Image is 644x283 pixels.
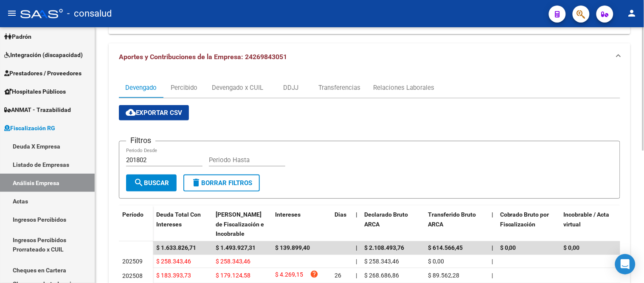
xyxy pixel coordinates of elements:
span: Aportes y Contribuciones de la Empresa: 24269843051 [119,53,287,61]
span: $ 258.343,46 [364,258,399,265]
span: $ 258.343,46 [156,258,191,265]
span: Exportar CSV [126,109,182,117]
mat-expansion-panel-header: Aportes y Contribuciones de la Empresa: 24269843051 [109,43,630,71]
span: $ 183.393,73 [156,272,191,279]
datatable-header-cell: Período [119,206,153,241]
span: 202508 [122,272,143,279]
datatable-header-cell: Deuda Bruta Neto de Fiscalización e Incobrable [212,206,272,243]
i: help [310,270,318,278]
mat-icon: delete [191,177,201,188]
span: Dias [335,211,346,218]
mat-icon: menu [7,8,17,18]
span: - consalud [67,4,112,23]
datatable-header-cell: Incobrable / Acta virtual [560,206,624,243]
span: Buscar [134,179,169,187]
datatable-header-cell: Intereses [272,206,331,243]
span: $ 258.343,46 [216,258,250,265]
mat-icon: person [627,8,637,18]
span: ANMAT - Trazabilidad [4,105,71,114]
div: Open Intercom Messenger [615,254,636,274]
div: Relaciones Laborales [373,83,434,92]
span: $ 89.562,28 [428,272,459,279]
span: $ 2.108.493,76 [364,244,404,251]
span: | [356,244,357,251]
datatable-header-cell: Deuda Total Con Intereses [153,206,212,243]
span: $ 0,00 [428,258,444,265]
button: Borrar Filtros [183,174,260,192]
span: Intereses [275,211,301,218]
span: | [492,258,493,265]
span: Fiscalización RG [4,123,55,133]
span: | [356,258,357,265]
div: DDJJ [283,83,298,92]
mat-icon: cloud_download [126,107,136,117]
div: Percibido [171,83,198,92]
span: $ 0,00 [500,244,516,251]
span: $ 614.566,45 [428,244,463,251]
span: $ 0,00 [564,244,580,251]
h3: Filtros [126,134,155,146]
span: Incobrable / Acta virtual [564,211,610,228]
span: Cobrado Bruto por Fiscalización [500,211,549,228]
span: | [356,272,357,279]
span: [PERSON_NAME] de Fiscalización e Incobrable [216,211,264,237]
button: Buscar [126,174,177,192]
span: $ 1.633.826,71 [156,244,196,251]
span: Transferido Bruto ARCA [428,211,476,228]
span: Padrón [4,32,31,41]
span: $ 1.493.927,31 [216,244,256,251]
span: $ 4.269,15 [275,270,303,281]
span: Declarado Bruto ARCA [364,211,408,228]
div: Transferencias [318,83,360,92]
datatable-header-cell: | [352,206,361,243]
span: | [492,211,493,218]
span: | [492,272,493,279]
datatable-header-cell: Declarado Bruto ARCA [361,206,425,243]
span: 202509 [122,258,143,265]
datatable-header-cell: Cobrado Bruto por Fiscalización [497,206,560,243]
span: Integración (discapacidad) [4,50,83,60]
datatable-header-cell: | [488,206,497,243]
span: Deuda Total Con Intereses [156,211,201,228]
span: $ 268.686,86 [364,272,399,279]
div: Devengado x CUIL [212,83,263,92]
div: Devengado [125,83,157,92]
span: | [356,211,357,218]
mat-icon: search [134,177,144,188]
span: | [492,244,493,251]
button: Exportar CSV [119,105,189,120]
span: $ 139.899,40 [275,244,310,251]
span: Borrar Filtros [191,179,252,187]
span: Período [122,211,143,218]
span: 26 [335,272,341,279]
span: Prestadores / Proveedores [4,69,82,78]
span: $ 179.124,58 [216,272,250,279]
datatable-header-cell: Transferido Bruto ARCA [425,206,488,243]
span: Hospitales Públicos [4,87,66,96]
datatable-header-cell: Dias [331,206,352,243]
